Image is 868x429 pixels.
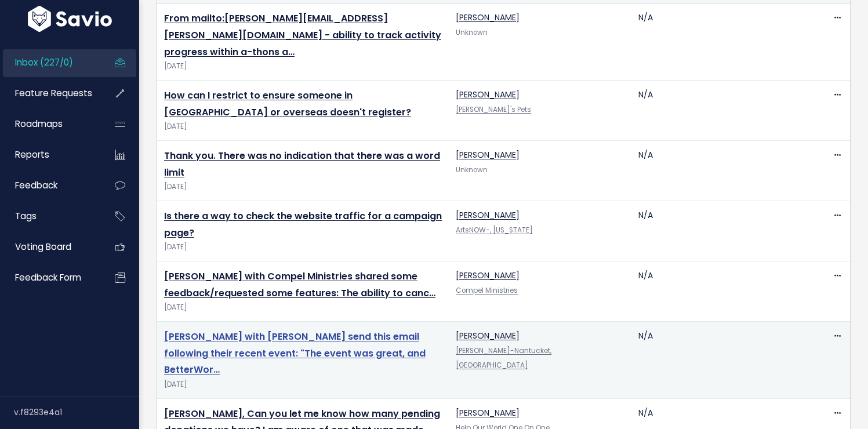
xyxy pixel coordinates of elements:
[15,87,92,99] span: Feature Requests
[164,241,442,253] span: [DATE]
[164,181,442,193] span: [DATE]
[456,105,531,114] a: [PERSON_NAME]'s Pets
[456,89,520,100] a: [PERSON_NAME]
[15,271,81,283] span: Feedback form
[15,241,71,253] span: Voting Board
[164,89,411,119] a: How can I restrict to ensure someone in [GEOGRAPHIC_DATA] or overseas doesn't register?
[164,301,442,314] span: [DATE]
[15,118,63,130] span: Roadmaps
[14,397,139,427] div: v.f8293e4a1
[15,56,73,68] span: Inbox (227/0)
[456,149,520,161] a: [PERSON_NAME]
[631,140,813,201] td: N/A
[15,210,37,222] span: Tags
[3,172,96,199] a: Feedback
[456,28,488,37] span: Unknown
[3,111,96,137] a: Roadmaps
[164,330,426,377] a: [PERSON_NAME] with [PERSON_NAME] send this email following their recent event: "The event was gre...
[631,321,813,398] td: N/A
[3,80,96,107] a: Feature Requests
[631,3,813,81] td: N/A
[3,203,96,230] a: Tags
[456,270,520,281] a: [PERSON_NAME]
[456,286,518,295] a: Compel Ministries
[456,346,551,370] a: [PERSON_NAME]-Nantucket, [GEOGRAPHIC_DATA]
[164,12,441,59] a: From mailto:[PERSON_NAME][EMAIL_ADDRESS][PERSON_NAME][DOMAIN_NAME] - ability to track activity pr...
[631,201,813,261] td: N/A
[631,261,813,321] td: N/A
[164,270,435,300] a: [PERSON_NAME] with Compel Ministries shared some feedback/requested some features: The ability to...
[631,80,813,140] td: N/A
[164,121,442,133] span: [DATE]
[3,264,96,291] a: Feedback form
[456,226,533,235] a: ArtsNOW-, [US_STATE]
[456,407,520,419] a: [PERSON_NAME]
[164,60,442,72] span: [DATE]
[456,330,520,341] a: [PERSON_NAME]
[456,165,488,174] span: Unknown
[3,49,96,76] a: Inbox (227/0)
[164,379,442,391] span: [DATE]
[3,234,96,260] a: Voting Board
[15,179,57,191] span: Feedback
[164,209,442,239] a: Is there a way to check the website traffic for a campaign page?
[164,149,440,179] a: Thank you. There was no indication that there was a word limit
[456,12,520,23] a: [PERSON_NAME]
[456,209,520,221] a: [PERSON_NAME]
[25,6,115,32] img: logo-white.9d6f32f41409.svg
[15,148,49,161] span: Reports
[3,141,96,168] a: Reports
